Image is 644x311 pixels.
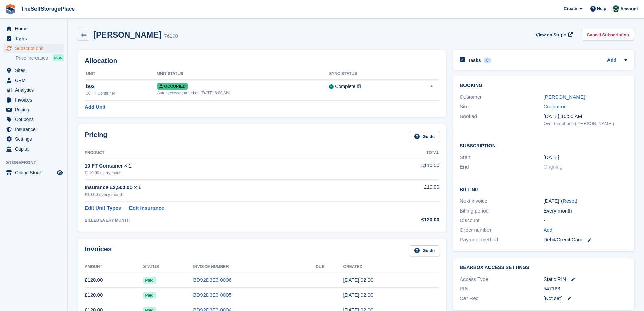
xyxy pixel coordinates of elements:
a: Preview store [56,169,64,177]
div: Order number [460,226,543,234]
span: Invoices [15,95,55,105]
a: Guide [410,131,439,142]
span: Settings [15,134,55,144]
th: Created [343,262,439,272]
div: [Not set] [544,295,627,303]
span: Capital [15,144,55,154]
a: Add Unit [85,103,105,111]
div: Payment method [460,236,543,244]
h2: Subscription [460,142,627,149]
a: menu [3,66,64,75]
span: Occupied [157,83,188,90]
span: Subscriptions [15,44,55,53]
img: Gairoid [613,5,619,12]
th: Unit Status [157,69,329,80]
a: BD92D3E3-0006 [193,277,231,283]
span: Paid [143,292,156,299]
a: menu [3,168,64,177]
a: Cancel Subscription [582,29,634,40]
div: Auto access granted on [DATE] 6:00 AM [157,90,329,96]
span: Help [597,5,606,12]
td: £120.00 [85,288,143,303]
span: Online Store [15,168,55,177]
div: PIN [460,285,543,293]
a: Price increases NEW [16,54,64,62]
h2: Allocation [85,57,439,65]
a: TheSelfStoragePlace [18,3,77,15]
div: 76100 [164,32,178,40]
th: Status [143,262,193,272]
a: Add [607,57,616,64]
a: menu [3,24,64,34]
a: [PERSON_NAME] [544,94,585,100]
div: £10.00 every month [85,191,373,198]
a: menu [3,144,64,154]
a: menu [3,44,64,53]
div: £120.00 [373,216,439,224]
a: Craigavon [544,104,567,109]
a: BD92D3E3-0005 [193,292,231,298]
h2: [PERSON_NAME] [93,30,161,39]
time: 2025-07-11 01:00:19 UTC [343,292,373,298]
div: Insurance £2,500.00 × 1 [85,184,373,192]
span: Pricing [15,105,55,114]
div: NEW [53,54,64,61]
div: Customer [460,93,543,101]
span: CRM [15,75,55,85]
span: Coupons [15,115,55,124]
td: £10.00 [373,180,439,202]
div: 0 [484,57,492,63]
h2: Billing [460,186,627,193]
th: Product [85,148,373,158]
span: Account [620,6,638,13]
span: Storefront [6,159,67,166]
td: £120.00 [85,272,143,288]
h2: Pricing [85,131,108,142]
th: Total [373,148,439,158]
a: View on Stripe [533,29,574,40]
th: Sync Status [329,69,406,80]
span: Ongoing [544,164,563,170]
a: Guide [410,245,439,257]
a: Add [544,226,553,234]
img: icon-info-grey-7440780725fd019a000dd9b08b2336e03edf1995a4989e88bcd33f0948082b44.svg [357,84,361,88]
div: Next invoice [460,197,543,205]
a: Reset [563,198,576,204]
span: View on Stripe [536,31,566,38]
div: - [544,217,627,224]
div: Debit/Credit Card [544,236,627,244]
div: Complete [335,83,355,90]
div: BILLED EVERY MONTH [85,217,373,223]
th: Amount [85,262,143,272]
span: Sites [15,66,55,75]
div: [DATE] 10:50 AM [544,113,627,120]
img: stora-icon-8386f47178a22dfd0bd8f6a31ec36ba5ce8667c1dd55bd0f319d3a0aa187defe.svg [5,4,16,14]
a: menu [3,75,64,85]
div: End [460,163,543,171]
div: 10 FT Container × 1 [85,162,373,170]
a: menu [3,105,64,114]
span: Analytics [15,85,55,95]
th: Unit [85,69,157,80]
div: Over the phone ([PERSON_NAME]) [544,120,627,127]
h2: Tasks [468,57,481,63]
span: Create [564,5,577,12]
div: 10 FT Container [86,90,157,96]
div: 547163 [544,285,627,293]
h2: Booking [460,83,627,88]
div: Site [460,103,543,111]
div: Booked [460,113,543,127]
span: Paid [143,277,156,284]
span: Insurance [15,125,55,134]
th: Due [316,262,343,272]
a: menu [3,34,64,43]
th: Invoice Number [193,262,316,272]
h2: Invoices [85,245,112,257]
div: Start [460,154,543,161]
div: Car Reg [460,295,543,303]
div: Every month [544,207,627,215]
div: [DATE] ( ) [544,197,627,205]
td: £110.00 [373,158,439,179]
span: Home [15,24,55,34]
div: £110.00 every month [85,170,373,176]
